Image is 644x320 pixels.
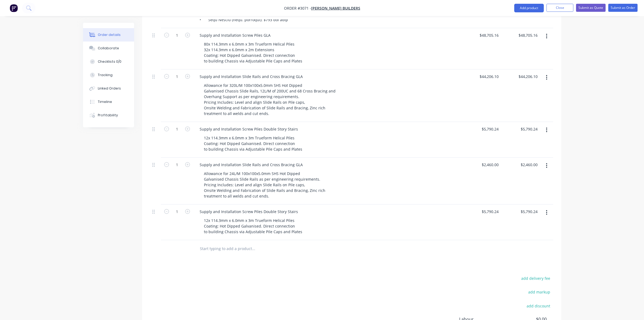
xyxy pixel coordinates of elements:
div: Supply and Installation Screw Piles Double Story Stairs [195,125,302,133]
button: add markup [526,288,553,296]
div: Supply and Installation Screw Piles GLA [195,31,275,39]
button: Collaborate [83,42,134,55]
button: Timeline [83,95,134,109]
input: Start typing to add a product... [200,243,307,254]
div: 80x 114.3mm x 6.0mm x 3m Trueform Helical Piles 32x 114.3mm x 6.0mm x 2m Extensions Coating: Hot ... [200,40,307,65]
button: Submit as Quote [576,4,606,12]
button: Order details [83,28,134,42]
div: Order details [98,32,121,37]
button: Profitability [83,109,134,122]
button: add delivery fee [519,275,553,282]
button: Linked Orders [83,82,134,95]
div: Supply and Installation Slide Rails and Cross Bracing GLA [195,161,307,169]
div: Supply and Installation Slide Rails and Cross Bracing GLA [195,73,307,80]
button: Checklists 0/0 [83,55,134,68]
div: Linked Orders [98,86,121,91]
div: 12x 114.3mm x 6.0mm x 3m Trueform Helical Piles Coating: Hot Dipped Galvanised. Direct connection... [200,134,307,153]
span: Order #3071 - [284,6,311,11]
div: Allowance for 320L/M 100x100x5.0mm SHS Hot Dipped Galvanised Chassis Slide Rails, 12L/M of 200UC ... [200,81,341,117]
div: Tracking [98,73,113,77]
button: Submit as Order [608,4,638,12]
div: Timeline [98,99,112,104]
div: Checklists 0/0 [98,59,121,64]
div: Allowance for 24L/M 100x100x5.0mm SHS Hot Dipped Galvanised Chassis Slide Rails as per engineerin... [200,170,330,200]
a: [PERSON_NAME] BUILDERS [311,6,360,11]
div: Collaborate [98,46,119,51]
button: Tracking [83,68,134,82]
div: 12x 114.3mm x 6.0mm x 3m Trueform Helical Piles Coating: Hot Dipped Galvanised. Direct connection... [200,217,307,236]
img: Factory [10,4,18,12]
button: Add product [514,4,544,12]
div: Supply and Installation Screw Piles Double Story Stairs [195,208,302,215]
button: add discount [524,302,553,310]
button: Close [546,4,573,12]
div: Profitability [98,113,118,118]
